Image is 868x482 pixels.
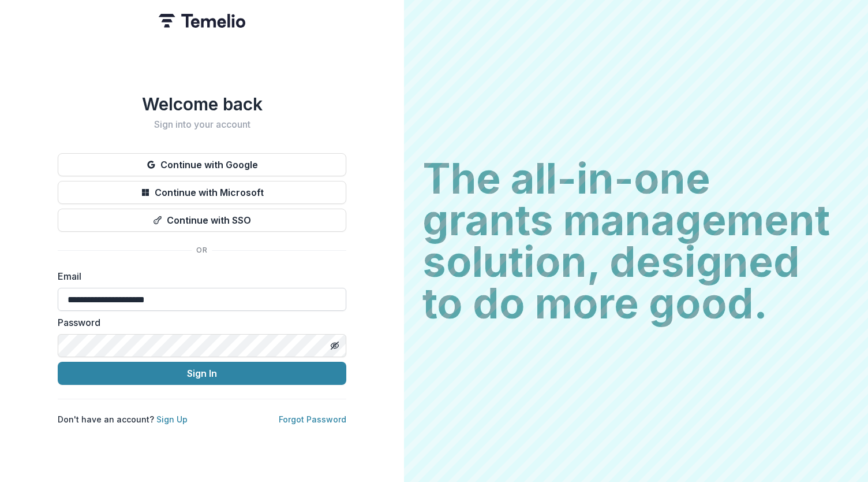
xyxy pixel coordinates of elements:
button: Continue with SSO [58,209,346,232]
a: Sign Up [156,414,188,424]
a: Forgot Password [279,414,346,424]
button: Continue with Microsoft [58,181,346,204]
button: Continue with Google [58,153,346,176]
h2: Sign into your account [58,119,346,130]
label: Email [58,269,339,283]
p: Don't have an account? [58,413,188,425]
img: Temelio [159,14,245,28]
button: Toggle password visibility [325,336,344,355]
button: Sign In [58,362,346,385]
h1: Welcome back [58,94,346,114]
label: Password [58,316,339,329]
